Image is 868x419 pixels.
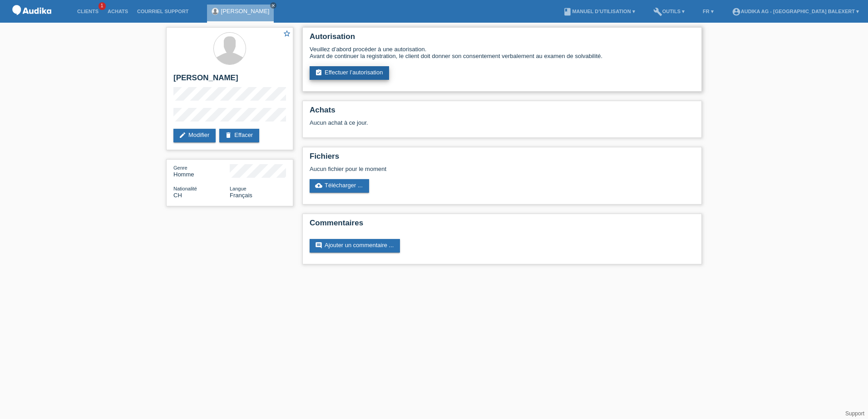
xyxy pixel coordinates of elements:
[73,9,103,14] a: Clients
[310,179,369,193] a: cloud_uploadTélécharger ...
[9,18,54,24] a: POS — MF Group
[558,9,639,14] a: bookManuel d’utilisation ▾
[179,132,186,139] i: edit
[173,186,197,191] span: Nationalité
[99,2,106,10] span: 1
[649,9,689,14] a: buildOutils ▾
[310,219,695,232] h2: Commentaires
[310,166,587,172] div: Aucun fichier pour le moment
[103,9,133,14] a: Achats
[271,3,276,8] i: close
[173,129,216,142] a: editModifier
[173,165,187,171] span: Genre
[173,192,182,199] span: Suisse
[230,186,247,191] span: Langue
[310,119,695,133] div: Aucun achat à ce jour.
[283,29,291,38] i: star_border
[221,8,270,15] a: [PERSON_NAME]
[225,132,232,139] i: delete
[310,66,389,80] a: assignment_turned_inEffectuer l’autorisation
[563,7,572,16] i: book
[310,239,400,253] a: commentAjouter un commentaire ...
[315,69,322,76] i: assignment_turned_in
[219,129,259,142] a: deleteEffacer
[315,182,322,189] i: cloud_upload
[310,46,695,59] div: Veuillez d’abord procéder à une autorisation. Avant de continuer la registration, le client doit ...
[173,164,230,178] div: Homme
[732,7,741,16] i: account_circle
[133,9,193,14] a: Courriel Support
[173,73,286,87] h2: [PERSON_NAME]
[310,106,695,119] h2: Achats
[653,7,662,16] i: build
[230,192,252,199] span: Français
[310,32,695,46] h2: Autorisation
[270,2,276,9] a: close
[727,9,863,14] a: account_circleAudika AG - [GEOGRAPHIC_DATA] Balexert ▾
[315,242,322,249] i: comment
[283,29,291,39] a: star_border
[310,152,695,166] h2: Fichiers
[845,410,864,417] a: Support
[698,9,718,14] a: FR ▾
